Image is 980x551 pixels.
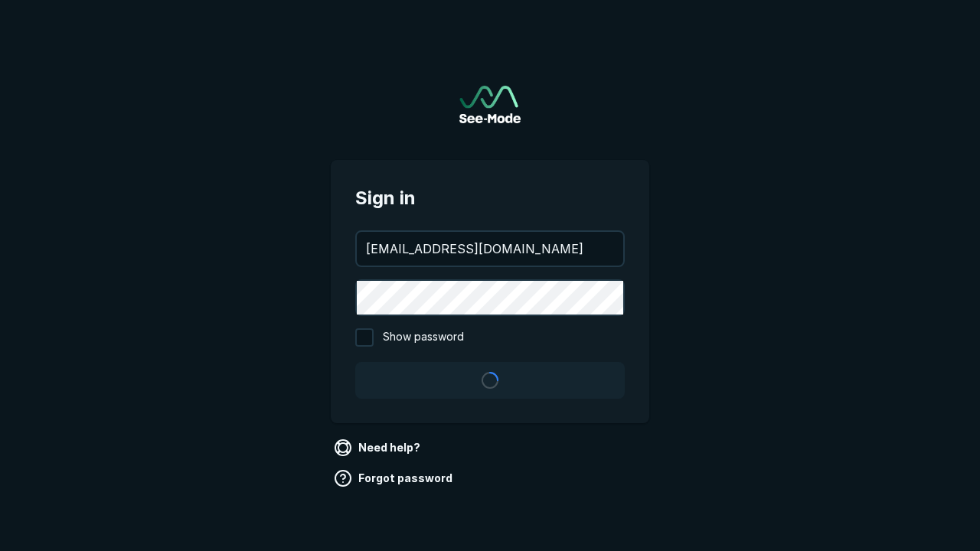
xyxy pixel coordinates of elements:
a: Need help? [331,435,426,460]
img: See-Mode Logo [459,86,521,123]
span: Sign in [355,184,625,212]
a: Go to sign in [459,86,521,123]
input: your@email.com [357,232,623,266]
a: Forgot password [331,466,459,491]
span: Show password [383,328,464,347]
